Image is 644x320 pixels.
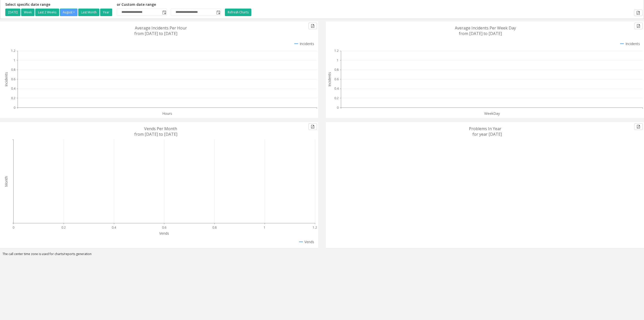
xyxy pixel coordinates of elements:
button: Export to pdf [634,123,643,130]
button: Export to pdf [308,123,317,130]
text: Hours [162,111,172,116]
text: Month [4,176,9,187]
text: from [DATE] to [DATE] [134,31,177,36]
button: Last 2 Weeks [35,9,59,16]
button: [DATE] [5,9,20,16]
text: Vends Per Month [144,126,177,131]
button: Export to pdf [634,23,643,29]
button: August [60,9,77,16]
text: for year [DATE] [472,131,502,137]
span: Toggle popup [161,9,167,16]
text: WeekDay [484,111,500,116]
button: Export to pdf [308,23,317,29]
text: Vends [159,231,169,236]
span: Toggle popup [215,9,221,16]
button: Last Month [78,9,99,16]
text: 0.6 [11,77,15,81]
text: 0.8 [11,67,15,72]
text: 0 [13,225,14,230]
text: 1 [264,225,265,230]
text: 0.2 [334,96,339,100]
text: Incidents [4,72,9,87]
text: 0.4 [112,225,116,230]
text: Average Incidents Per Hour [135,25,187,31]
text: 1.2 [11,49,15,53]
text: 1.2 [313,225,317,230]
h5: or Custom date range [117,3,221,7]
button: Week [21,9,34,16]
text: from [DATE] to [DATE] [459,31,502,36]
text: 0.2 [11,96,15,100]
text: 0.6 [162,225,166,230]
text: 0.4 [334,86,339,91]
text: 0.2 [61,225,66,230]
text: from [DATE] to [DATE] [134,131,177,137]
h5: Select specific date range [5,3,113,7]
text: 0.8 [334,67,339,72]
text: 0.6 [334,77,339,81]
text: 0.8 [212,225,217,230]
text: Problems In Year [469,126,501,131]
text: 1 [14,58,15,62]
button: Year [100,9,112,16]
text: 0 [337,105,339,110]
text: Average Incidents Per Week Day [455,25,516,31]
text: 1.2 [334,49,339,53]
text: 0 [14,105,15,110]
button: Export to pdf [634,10,642,16]
button: Refresh Charts [225,9,251,16]
text: 1 [337,58,339,62]
text: 0.4 [11,86,16,91]
text: Incidents [327,72,332,87]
